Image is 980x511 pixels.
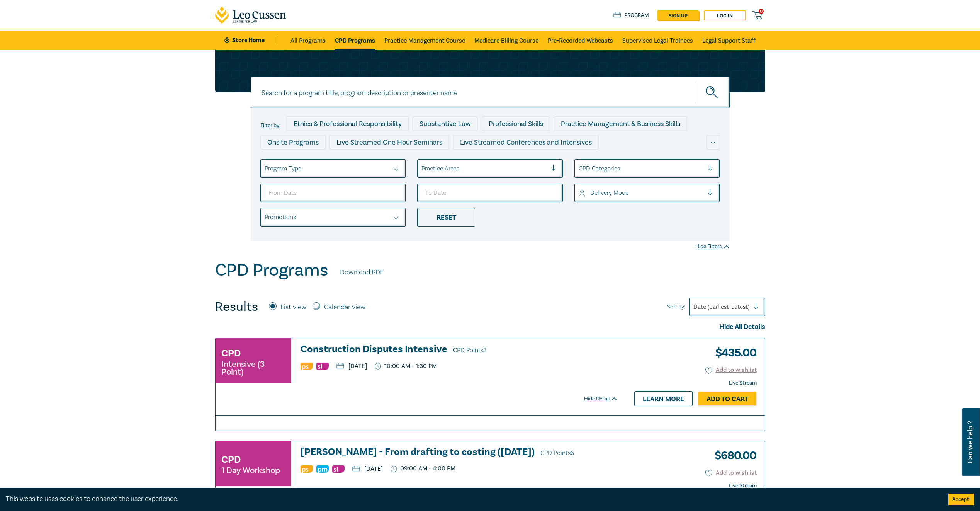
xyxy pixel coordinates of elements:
div: Hide Filters [695,243,730,250]
a: Legal Support Staff [702,31,756,50]
label: List view [280,302,306,312]
a: Practice Management Course [384,31,465,50]
div: Live Streamed Practical Workshops [260,153,383,168]
h1: CPD Programs [215,260,328,280]
div: Ethics & Professional Responsibility [287,116,409,131]
span: Can we help ? [966,413,974,472]
div: National Programs [568,153,639,168]
span: CPD Points 3 [453,346,487,354]
img: Substantive Law [332,465,345,473]
div: Professional Skills [482,116,550,131]
div: Live Streamed One Hour Seminars [329,135,449,150]
label: Calendar view [324,302,365,312]
input: Sort by [693,303,695,311]
h3: $ 680.00 [709,447,757,465]
strong: Live Stream [729,482,757,489]
h3: CPD [221,453,241,467]
a: Pre-Recorded Webcasts [548,31,613,50]
div: Reset [417,208,475,227]
a: Learn more [634,391,693,406]
div: Substantive Law [413,116,478,131]
img: Professional Skills [301,465,313,473]
a: Medicare Billing Course [474,31,538,50]
p: [DATE] [336,363,367,369]
input: From Date [260,184,406,202]
h3: [PERSON_NAME] - From drafting to costing ([DATE]) [301,447,618,458]
input: To Date [417,184,563,202]
input: select [265,213,266,221]
strong: Live Stream [729,380,757,387]
a: Program [613,11,649,20]
a: sign up [657,10,699,20]
p: [DATE] [352,466,383,472]
iframe: LiveChat chat widget [928,459,961,492]
input: Search for a program title, program description or presenter name [251,77,730,108]
span: Sort by: [667,303,685,311]
label: Filter by: [260,123,280,129]
small: Intensive (3 Point) [221,360,285,376]
p: 09:00 AM - 4:00 PM [391,465,456,472]
a: Download PDF [340,267,384,278]
img: Substantive Law [316,363,329,370]
h4: Results [215,299,258,315]
div: Hide All Details [215,322,765,332]
a: Supervised Legal Trainees [622,31,693,50]
span: 0 [759,9,764,14]
input: select [579,164,580,173]
button: Accept cookies [948,494,974,505]
a: Add to Cart [698,392,757,406]
div: Live Streamed Conferences and Intensives [453,135,599,150]
small: 1 Day Workshop [221,467,280,474]
a: [PERSON_NAME] - From drafting to costing ([DATE]) CPD Points6 [301,447,618,458]
a: All Programs [290,31,326,50]
div: 10 CPD Point Packages [479,153,564,168]
a: Construction Disputes Intensive CPD Points3 [301,344,618,356]
a: CPD Programs [335,31,375,50]
h3: Construction Disputes Intensive [301,344,618,356]
p: 10:00 AM - 1:30 PM [375,363,437,370]
div: Pre-Recorded Webcasts [387,153,476,168]
div: Practice Management & Business Skills [554,116,687,131]
div: Onsite Programs [260,135,326,150]
div: This website uses cookies to enhance the user experience. [6,494,937,504]
div: ... [706,135,720,150]
button: Add to wishlist [705,366,757,375]
img: Practice Management & Business Skills [316,465,329,473]
a: Log in [704,10,746,20]
input: select [579,189,580,197]
h3: CPD [221,346,241,360]
h3: $ 435.00 [710,344,757,362]
a: Store Home [224,36,278,44]
span: CPD Points 6 [540,449,574,457]
input: select [421,164,423,173]
button: Add to wishlist [705,468,757,477]
div: Hide Detail [584,395,627,403]
input: select [265,164,266,173]
img: Professional Skills [301,363,313,370]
